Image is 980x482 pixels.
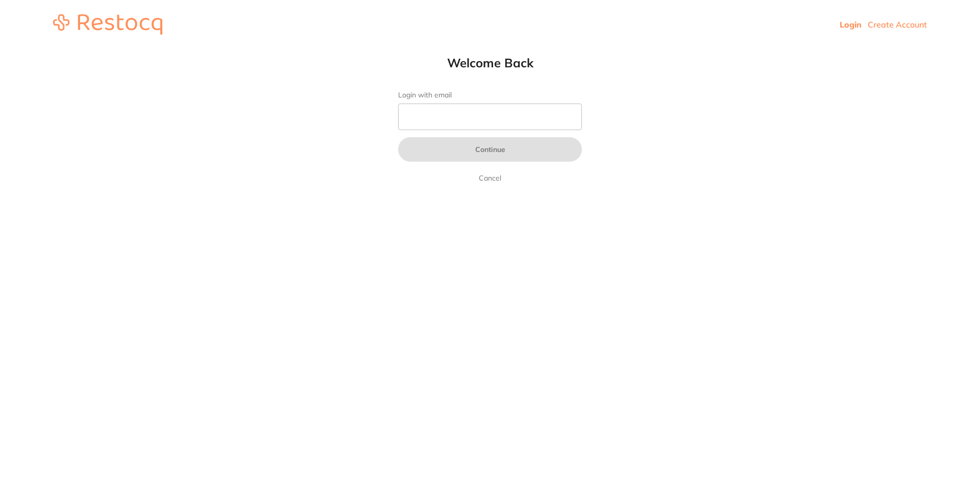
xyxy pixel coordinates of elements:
[868,19,927,30] a: Create Account
[378,55,602,70] h1: Welcome Back
[398,91,582,99] label: Login with email
[840,19,862,30] a: Login
[53,14,162,35] img: restocq_logo.svg
[398,137,582,162] button: Continue
[477,172,503,184] a: Cancel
